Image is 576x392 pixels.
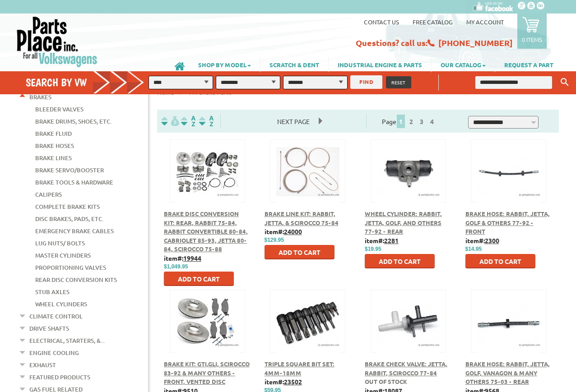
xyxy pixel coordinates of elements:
a: SCRATCH & DENT [260,57,328,72]
a: Wheel Cylinders [35,298,87,310]
a: Brake Fluid [35,128,72,139]
span: $1,049.95 [164,263,188,270]
a: Engine Cooling [29,347,79,359]
u: 24000 [284,227,302,235]
b: item#: [265,227,302,235]
span: Add to Cart [379,257,421,265]
a: Brake Kit: GTI,GLI, Scirocco 83-92 & Many Others - Front, Vented Disc [164,360,250,385]
a: SHOP BY MODEL [189,57,260,72]
p: 0 items [522,36,542,43]
img: Parts Place Inc! [16,16,98,68]
a: Master Cylinders [35,249,91,261]
a: Brake Line Kit: Rabbit, Jetta, & Scirocco 75-84 [265,210,339,226]
b: item#: [265,378,302,386]
a: Drive Shafts [29,323,69,334]
a: Brakes [29,91,51,103]
b: item#: [465,236,499,244]
a: Disc Brakes, Pads, Etc. [35,213,103,225]
a: Contact us [364,18,399,26]
a: Lug Nuts/ Bolts [35,237,85,249]
span: $129.95 [265,237,284,243]
b: item#: [164,254,201,262]
a: Brake Hose: Rabbit, Jetta, Golf & Others 77-92 - Front [465,210,550,235]
div: Page [366,114,452,129]
a: Brake Drums, Shoes, Etc. [35,115,111,127]
img: filterpricelow.svg [161,116,179,126]
button: Keyword Search [558,75,571,90]
a: Emergency Brake Cables [35,225,114,237]
span: Next Page [268,115,319,128]
a: Next Page [268,117,319,125]
span: Add to Cart [479,257,521,265]
a: Brake Tools & Hardware [35,176,113,188]
button: Add to Cart [164,272,234,286]
u: 23502 [284,378,302,386]
a: 2 [407,117,415,125]
span: $19.95 [365,246,381,252]
span: Add to Cart [279,248,321,256]
u: 19944 [183,254,201,262]
a: Brake Hose: Rabbit, Jetta, Golf, Vanagon & Many Others 75-03 - Rear [465,360,550,385]
b: item#: [365,236,399,244]
button: FIND [350,75,382,89]
a: Proportioning Valves [35,262,106,273]
a: Bleeder Valves [35,103,84,115]
a: Climate Control [29,310,83,322]
a: Electrical, Starters, &... [29,335,105,346]
span: RESET [391,79,406,86]
u: 2300 [485,236,499,244]
a: 4 [428,117,436,125]
button: Add to Cart [265,245,334,259]
a: 0 items [517,14,547,49]
u: 2281 [384,236,399,244]
a: Calipers [35,189,62,200]
h4: Search by VW [26,76,150,89]
a: Featured Products [29,371,90,383]
a: Wheel Cylinder: Rabbit, Jetta, Golf, and others 77-92 - Rear [365,210,442,235]
a: Free Catalog [413,18,453,26]
span: 1 [397,115,405,128]
a: Triple Square Bit Set: 4mm-18mm [265,360,334,377]
a: Brake Servo/Booster [35,164,104,176]
a: INDUSTRIAL ENGINE & PARTS [329,57,431,72]
a: Brake Check Valve: Jetta, Rabbit, Scirocco 77-84 [365,360,447,377]
a: REQUEST A PART [495,57,562,72]
a: Complete Brake Kits [35,201,100,212]
a: Brake Hoses [35,140,74,152]
a: Brake Disc Conversion Kit: Rear, Rabbit 75-84, Rabbit Convertible 80-84, Cabriolet 85-93, Jetta 8... [164,210,248,253]
a: OUR CATALOG [432,57,495,72]
a: Stub Axles [35,286,70,298]
a: 3 [418,117,426,125]
span: $14.95 [465,246,482,252]
span: Add to Cart [178,275,220,283]
button: Add to Cart [365,254,435,268]
a: My Account [466,18,504,26]
button: Add to Cart [465,254,535,268]
span: Out of stock [365,378,407,385]
a: Exhaust [29,359,56,371]
a: Brake Lines [35,152,72,164]
img: Sort by Sales Rank [197,116,215,126]
button: RESET [386,76,411,88]
img: Sort by Headline [179,116,197,126]
a: Rear Disc Conversion Kits [35,274,117,286]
